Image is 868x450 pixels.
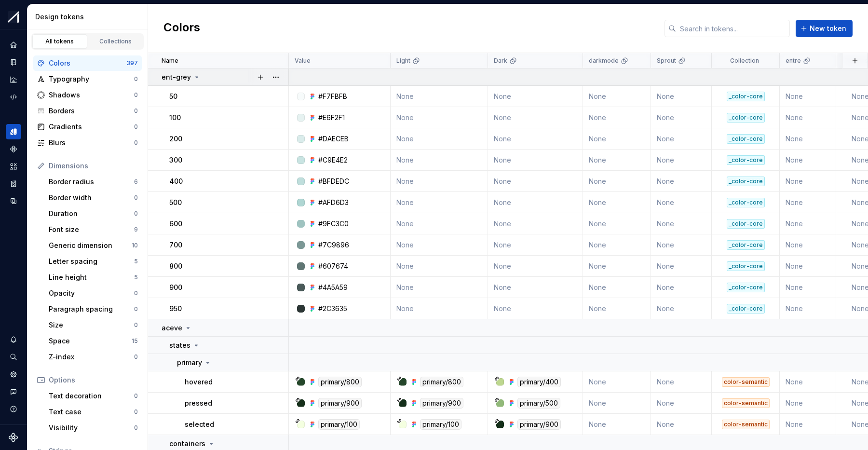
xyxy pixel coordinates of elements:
[134,75,138,83] div: 0
[134,305,138,313] div: 0
[169,155,182,165] p: 300
[391,256,488,277] td: None
[45,286,142,301] a: Opacity0
[6,332,21,347] button: Notifications
[45,206,142,221] a: Duration0
[169,198,182,207] p: 500
[134,392,138,400] div: 0
[49,391,134,401] div: Text decoration
[727,283,765,292] div: _color-core
[49,161,138,171] div: Dimensions
[780,277,836,298] td: None
[45,301,142,317] a: Paragraph spacing0
[33,135,142,150] a: Blurs0
[132,242,138,249] div: 10
[169,113,181,123] p: 100
[318,304,347,314] div: #2C3635
[6,89,21,105] a: Code automation
[583,234,651,256] td: None
[517,419,561,430] div: primary/900
[583,171,651,192] td: None
[786,57,801,65] p: entre
[318,283,348,292] div: #4A5A59
[35,12,144,22] div: Design tokens
[134,353,138,361] div: 0
[6,37,21,53] div: Home
[488,107,583,128] td: None
[488,128,583,150] td: None
[583,213,651,234] td: None
[727,219,765,229] div: _color-core
[49,423,134,433] div: Visibility
[488,256,583,277] td: None
[318,177,349,186] div: #BFDEDC
[49,225,134,234] div: Font size
[49,257,134,266] div: Letter spacing
[126,59,138,67] div: 397
[780,234,836,256] td: None
[162,323,182,333] p: aceve
[318,113,345,123] div: #E6F2F1
[45,333,142,349] a: Space15
[45,238,142,253] a: Generic dimension10
[780,298,836,319] td: None
[651,150,712,171] td: None
[45,270,142,285] a: Line height5
[391,128,488,150] td: None
[420,419,461,430] div: primary/100
[33,55,142,71] a: Colors397
[49,336,132,346] div: Space
[134,408,138,416] div: 0
[185,377,213,387] p: hovered
[6,176,21,191] div: Storybook stories
[49,352,134,362] div: Z-index
[488,150,583,171] td: None
[6,72,21,87] a: Analytics
[651,393,712,414] td: None
[722,377,770,387] div: color-semantic
[318,219,349,229] div: #9FC3C0
[391,171,488,192] td: None
[169,92,177,101] p: 50
[651,277,712,298] td: None
[488,277,583,298] td: None
[6,141,21,157] div: Components
[92,38,140,45] div: Collections
[494,57,507,65] p: Dark
[49,138,134,148] div: Blurs
[318,92,347,101] div: #F7FBFB
[318,198,349,207] div: #AFD6D3
[177,358,202,368] p: primary
[132,337,138,345] div: 15
[169,134,182,144] p: 200
[295,57,311,65] p: Value
[8,11,19,23] img: b6c2a6ff-03c2-4811-897b-2ef07e5e0e51.png
[780,393,836,414] td: None
[9,433,18,442] svg: Supernova Logo
[657,57,676,65] p: Sprout
[318,398,362,409] div: primary/900
[391,213,488,234] td: None
[134,226,138,233] div: 9
[391,192,488,213] td: None
[45,404,142,420] a: Text case0
[651,86,712,107] td: None
[185,420,214,429] p: selected
[6,55,21,70] a: Documentation
[727,304,765,314] div: _color-core
[396,57,410,65] p: Light
[488,213,583,234] td: None
[49,241,132,250] div: Generic dimension
[780,86,836,107] td: None
[583,192,651,213] td: None
[6,384,21,399] button: Contact support
[780,107,836,128] td: None
[780,150,836,171] td: None
[33,71,142,87] a: Typography0
[727,134,765,144] div: _color-core
[583,107,651,128] td: None
[134,273,138,281] div: 5
[134,289,138,297] div: 0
